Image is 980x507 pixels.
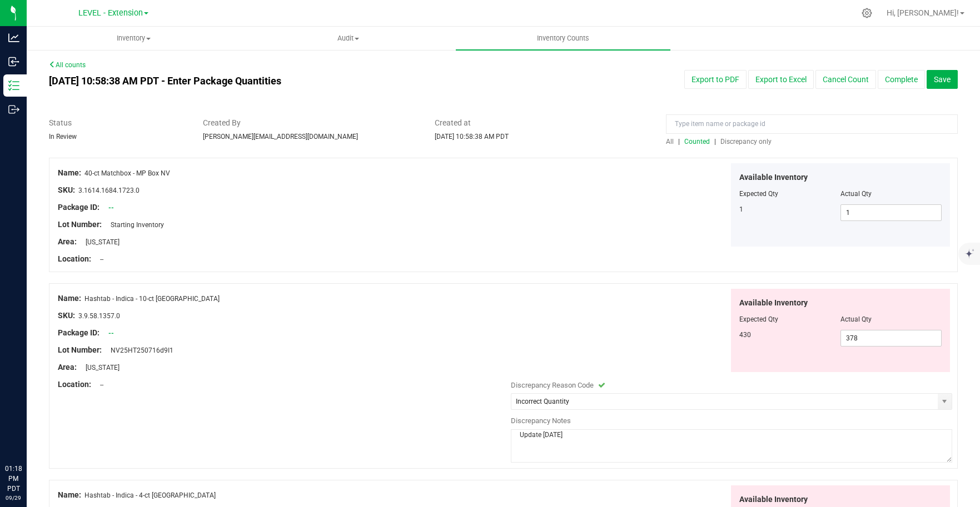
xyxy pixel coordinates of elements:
span: 40-ct Matchbox - MP Box NV [84,169,170,177]
span: Actual Qty [840,315,872,323]
a: Discrepancy only [718,138,772,145]
span: Expected Qty [739,315,778,323]
span: Inventory Counts [522,33,604,43]
span: Package ID: [58,203,100,212]
span: Name: [58,490,81,499]
span: 1 [739,205,743,213]
inline-svg: Analytics [8,32,19,43]
h4: [DATE] 10:58:38 AM PDT - Enter Package Quantities [49,76,572,87]
span: Available Inventory [739,494,808,505]
span: LEVEL - Extension [78,8,143,18]
span: Discrepancy only [720,138,772,145]
span: Available Inventory [739,297,808,309]
span: Created at [435,117,649,129]
iframe: Resource center [11,418,44,451]
span: In Review [49,133,77,140]
span: Name: [58,168,81,177]
span: Package ID: [58,328,100,337]
span: [US_STATE] [80,238,120,246]
span: Lot Number: [58,220,102,229]
span: Actual Qty [840,190,872,198]
span: Lot Number: [58,345,102,354]
span: 430 [739,331,751,339]
span: NV25HT250716d9I1 [105,347,173,354]
span: Discrepancy Reason Code [511,381,594,389]
span: Area: [58,363,77,372]
button: Export to Excel [748,70,814,89]
a: All counts [49,61,86,69]
a: Inventory Counts [456,27,670,50]
span: Location: [58,254,91,263]
span: Created By [203,117,417,129]
span: Hashtab - Indica - 4-ct [GEOGRAPHIC_DATA] [84,491,216,499]
span: -- [94,255,103,263]
span: Location: [58,380,91,389]
input: 1 [841,205,941,220]
span: [US_STATE] [80,364,120,372]
span: Starting Inventory [105,221,164,229]
span: All [666,138,674,145]
span: Hi, [PERSON_NAME]! [887,8,959,17]
span: Inventory [27,33,241,43]
span: | [678,138,680,145]
a: -- [108,204,114,212]
input: 378 [841,330,941,346]
span: Area: [58,237,77,246]
span: Counted [684,138,710,145]
button: Cancel Count [815,70,876,89]
a: -- [108,329,114,337]
p: 09/29 [5,494,22,502]
a: Inventory [27,27,241,50]
button: Save [927,70,958,89]
span: Expected Qty [739,190,778,198]
inline-svg: Inventory [8,80,19,91]
iframe: Resource center unread badge [33,416,46,430]
button: Complete [878,70,925,89]
span: 3.1614.1684.1723.0 [78,187,140,194]
span: Save [934,75,951,84]
button: Export to PDF [684,70,747,89]
span: select [938,394,952,409]
div: Discrepancy Notes [511,415,953,426]
span: Status [49,117,186,129]
span: [PERSON_NAME][EMAIL_ADDRESS][DOMAIN_NAME] [203,133,358,140]
span: Hashtab - Indica - 10-ct [GEOGRAPHIC_DATA] [84,295,220,303]
span: SKU: [58,311,75,320]
p: 01:18 PM PDT [5,464,22,494]
span: Audit [242,33,455,43]
span: Name: [58,294,81,303]
inline-svg: Inbound [8,56,19,67]
span: SKU: [58,185,75,194]
a: Counted [681,138,714,145]
span: | [714,138,716,145]
a: All [666,138,678,145]
input: Type item name or package id [666,114,958,134]
span: [DATE] 10:58:38 AM PDT [435,133,509,140]
span: -- [94,381,103,389]
a: Audit [241,27,456,50]
inline-svg: Outbound [8,104,19,115]
div: Manage settings [860,8,874,18]
span: Available Inventory [739,172,808,183]
span: 3.9.58.1357.0 [78,312,120,320]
